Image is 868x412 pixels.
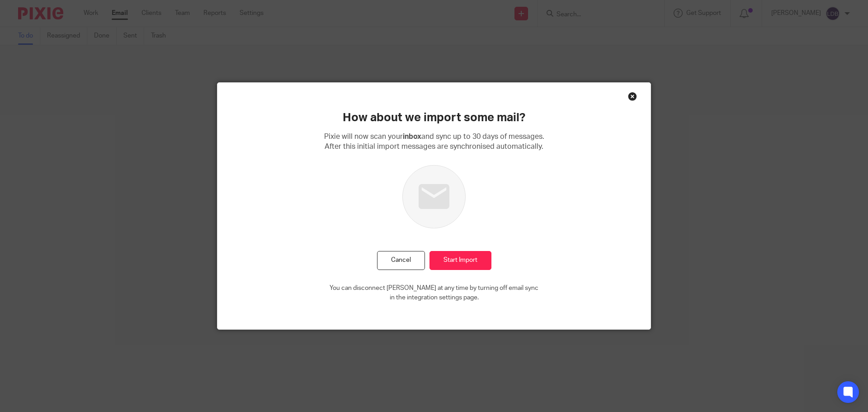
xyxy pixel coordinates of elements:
[628,92,637,101] div: Close this dialog window
[429,251,491,270] input: Start Import
[324,132,544,152] p: Pixie will now scan your and sync up to 30 days of messages. After this initial import messages a...
[343,110,525,125] h2: How about we import some mail?
[330,284,538,302] p: You can disconnect [PERSON_NAME] at any time by turning off email sync in the integration setting...
[403,133,421,140] b: inbox
[377,251,425,270] button: Cancel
